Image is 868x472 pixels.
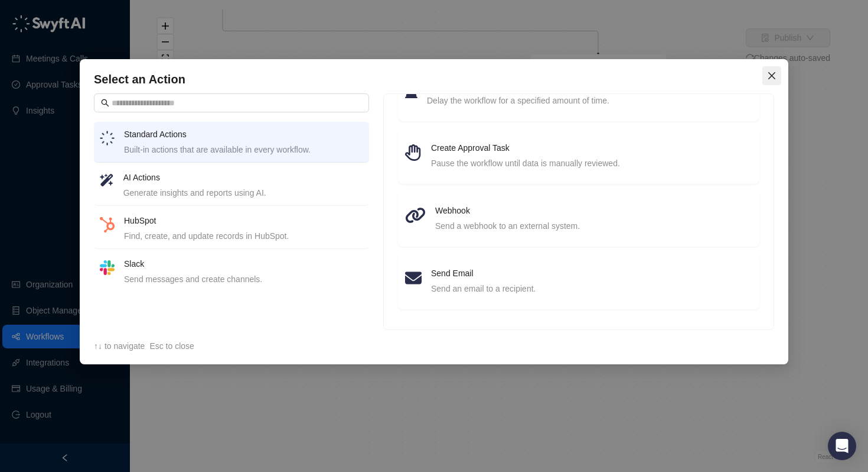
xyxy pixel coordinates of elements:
span: Esc to close [149,341,194,351]
div: Pause the workflow until data is manually reviewed. [431,157,752,170]
h4: Select an Action [94,71,774,88]
h4: AI Actions [123,171,363,184]
span: close [767,71,776,80]
button: Close [762,66,781,85]
div: Send an email to a recipient. [431,282,752,295]
div: Send a webhook to an external system. [435,219,752,232]
h4: Standard Actions [124,128,363,141]
span: ↑↓ to navigate [94,341,145,351]
h4: Webhook [435,204,752,217]
span: search [101,99,109,107]
h4: Create Approval Task [431,141,752,154]
div: Built-in actions that are available in every workflow. [124,143,363,156]
img: slack-Cn3INd-T.png [100,260,115,275]
h4: Slack [124,257,363,270]
div: Find, create, and update records in HubSpot. [124,229,363,243]
div: Send messages and create channels. [124,273,363,286]
img: hubspot-DkpyWjJb.png [100,217,115,232]
div: Generate insights and reports using AI. [123,186,363,199]
div: Open Intercom Messenger [828,432,856,460]
h4: Send Email [431,267,752,280]
div: Delay the workflow for a specified amount of time. [427,94,752,107]
img: logo-small-inverted-DW8HDUn_.png [100,131,115,146]
h4: HubSpot [124,214,363,227]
